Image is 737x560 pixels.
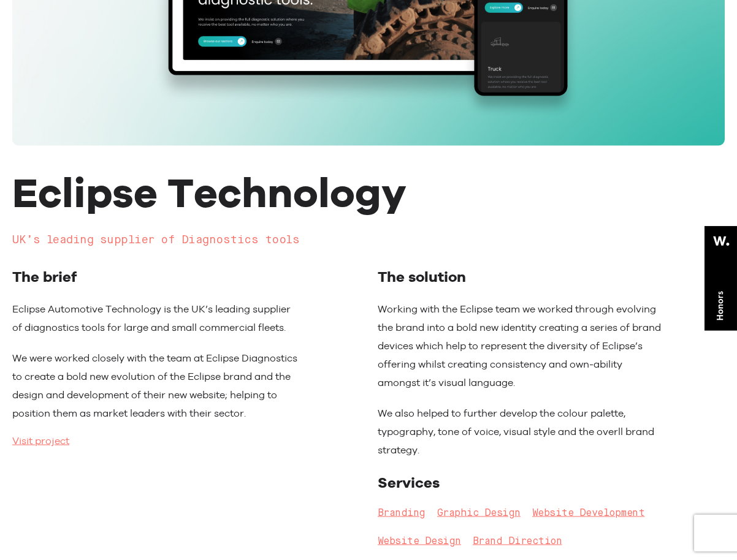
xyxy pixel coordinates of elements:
p: We were worked closely with the team at Eclipse Diagnostics to create a bold new evolution of the... [12,349,299,423]
span: Brand Direction [473,536,562,546]
span: Graphic Design [437,509,521,518]
span: UK’s leading supplier of Diagnostics tools [12,235,299,246]
p: We also helped to further develop the colour palette, typography, tone of voice, visual style and... [378,404,664,460]
a: Website Development [532,507,645,518]
h4: The solution [378,266,664,288]
span: Website Design [378,536,461,546]
p: Eclipse Automotive Technology is the UK’s leading supplier of diagnostics tools for large and sma... [12,300,299,337]
span: Website Development [532,509,645,518]
a: Visit project [12,435,69,447]
a: Graphic Design [437,507,521,518]
h4: Services [378,472,664,494]
span: Eclipse Technology [12,167,407,217]
h4: The brief [12,266,299,288]
span: Branding [378,509,426,518]
a: Brand Direction [473,534,562,546]
p: Working with the Eclipse team we worked through evolving the brand into a bold new identity creat... [378,300,664,392]
a: Branding [378,507,426,518]
a: Website Design [378,534,461,546]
